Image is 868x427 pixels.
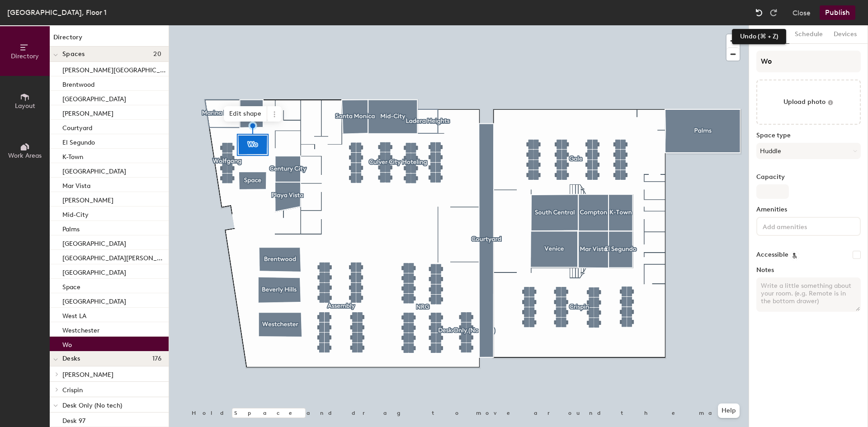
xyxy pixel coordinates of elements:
[756,174,861,181] label: Capacity
[62,324,99,334] p: Westchester
[62,107,113,117] p: [PERSON_NAME]
[789,25,828,44] button: Schedule
[224,106,267,122] span: Edit shape
[62,252,167,262] p: [GEOGRAPHIC_DATA][PERSON_NAME]
[62,402,122,409] span: Desk Only (No tech)
[62,64,167,74] p: [PERSON_NAME][GEOGRAPHIC_DATA]
[62,310,86,320] p: West LA
[756,206,861,213] label: Amenities
[50,33,169,47] h1: Directory
[756,143,861,159] button: Huddle
[793,5,811,20] button: Close
[62,223,80,233] p: Palms
[62,371,113,379] span: [PERSON_NAME]
[62,51,85,58] span: Spaces
[62,93,126,103] p: [GEOGRAPHIC_DATA]
[62,414,85,425] p: Desk 97
[756,251,788,258] label: Accessible
[7,7,107,18] div: [GEOGRAPHIC_DATA], Floor 1
[152,355,161,362] span: 176
[757,25,789,44] button: Details
[8,152,42,160] span: Work Areas
[755,8,764,17] img: Undo
[756,132,861,139] label: Space type
[828,25,862,44] button: Devices
[62,136,95,146] p: El Segundo
[11,52,39,60] span: Directory
[761,221,842,231] input: Add amenities
[62,295,126,305] p: [GEOGRAPHIC_DATA]
[62,338,72,349] p: Wo
[15,102,35,110] span: Layout
[62,266,126,277] p: [GEOGRAPHIC_DATA]
[718,404,740,418] button: Help
[756,80,861,125] button: Upload photo
[756,267,861,274] label: Notes
[62,237,126,248] p: [GEOGRAPHIC_DATA]
[62,355,80,362] span: Desks
[62,150,83,161] p: K-Town
[62,179,90,190] p: Mar Vista
[62,208,89,219] p: Mid-City
[153,51,161,58] span: 20
[62,78,94,89] p: Brentwood
[62,386,83,394] span: Crispin
[769,8,778,17] img: Redo
[62,165,126,175] p: [GEOGRAPHIC_DATA]
[62,122,92,132] p: Courtyard
[62,281,80,291] p: Space
[62,194,113,204] p: [PERSON_NAME]
[820,5,855,20] button: Publish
